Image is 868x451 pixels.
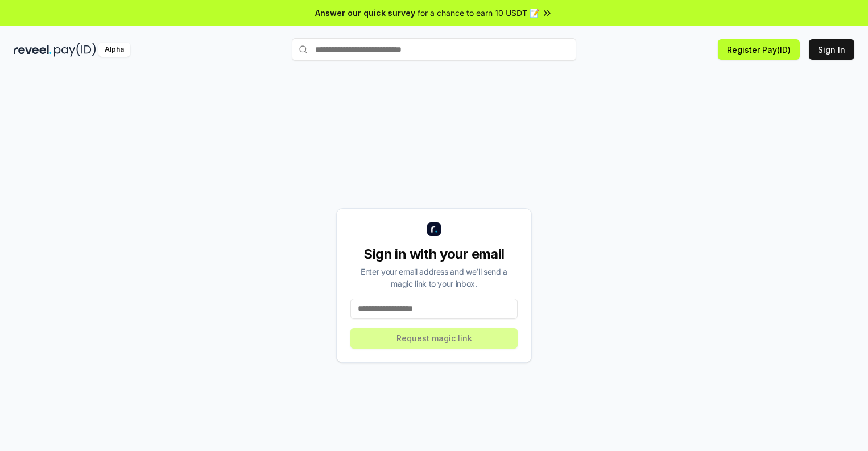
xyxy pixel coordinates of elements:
div: Alpha [98,43,130,57]
img: logo_small [427,222,441,236]
div: Sign in with your email [350,245,518,263]
button: Sign In [809,39,854,60]
img: reveel_dark [14,43,52,57]
button: Register Pay(ID) [718,39,800,60]
span: Answer our quick survey [315,7,415,19]
img: pay_id [54,43,96,57]
span: for a chance to earn 10 USDT 📝 [418,7,539,19]
div: Enter your email address and we’ll send a magic link to your inbox. [350,266,518,289]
